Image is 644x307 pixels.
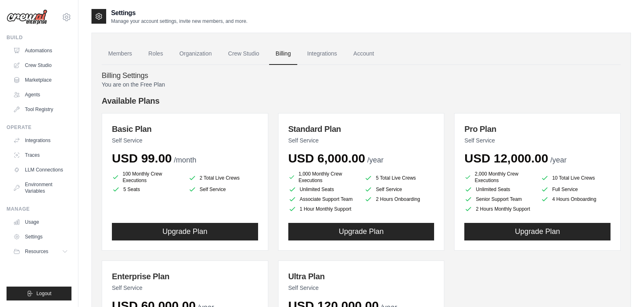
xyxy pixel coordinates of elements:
[188,172,258,184] li: 2 Total Live Crews
[112,185,182,194] li: 5 Seats
[367,156,383,164] span: /year
[464,123,611,135] h3: Pro Plan
[112,271,258,282] h3: Enterprise Plan
[269,43,297,65] a: Billing
[112,284,258,292] p: Self Service
[288,185,358,194] li: Unlimited Seats
[541,172,611,184] li: 10 Total Live Crews
[288,151,365,165] span: USD 6,000.00
[10,44,71,57] a: Automations
[464,223,611,240] button: Upgrade Plan
[10,134,71,147] a: Integrations
[288,171,358,184] li: 1,000 Monthly Crew Executions
[288,284,435,292] p: Self Service
[288,136,435,145] p: Self Service
[10,88,71,101] a: Agents
[112,123,258,135] h3: Basic Plan
[541,185,611,194] li: Full Service
[7,206,71,212] div: Manage
[142,43,169,65] a: Roles
[10,245,71,258] button: Resources
[464,136,611,145] p: Self Service
[288,195,358,203] li: Associate Support Team
[112,171,182,184] li: 100 Monthly Crew Executions
[7,34,71,41] div: Build
[111,8,247,18] h2: Settings
[288,205,358,213] li: 1 Hour Monthly Support
[464,205,534,213] li: 2 Hours Monthly Support
[364,195,434,203] li: 2 Hours Onboarding
[173,43,218,65] a: Organization
[10,149,71,162] a: Traces
[102,43,138,65] a: Members
[464,151,548,165] span: USD 12,000.00
[10,73,71,87] a: Marketplace
[188,185,258,194] li: Self Service
[7,9,47,25] img: Logo
[36,290,51,297] span: Logout
[364,172,434,184] li: 5 Total Live Crews
[174,156,196,164] span: /month
[111,18,247,24] p: Manage your account settings, invite new members, and more.
[222,43,266,65] a: Crew Studio
[301,43,343,65] a: Integrations
[10,59,71,72] a: Crew Studio
[464,171,534,184] li: 2,000 Monthly Crew Executions
[364,185,434,194] li: Self Service
[102,80,621,89] p: You are on the Free Plan
[7,124,71,131] div: Operate
[25,248,48,255] span: Resources
[10,216,71,229] a: Usage
[288,223,435,240] button: Upgrade Plan
[7,287,71,300] button: Logout
[102,71,621,80] h4: Billing Settings
[464,185,534,194] li: Unlimited Seats
[464,195,534,203] li: Senior Support Team
[288,271,435,282] h3: Ultra Plan
[112,223,258,240] button: Upgrade Plan
[10,103,71,116] a: Tool Registry
[112,136,258,145] p: Self Service
[10,178,71,198] a: Environment Variables
[550,156,566,164] span: /year
[288,123,435,135] h3: Standard Plan
[541,195,611,203] li: 4 Hours Onboarding
[10,230,71,243] a: Settings
[347,43,381,65] a: Account
[112,151,172,165] span: USD 99.00
[102,95,621,107] h4: Available Plans
[10,163,71,176] a: LLM Connections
